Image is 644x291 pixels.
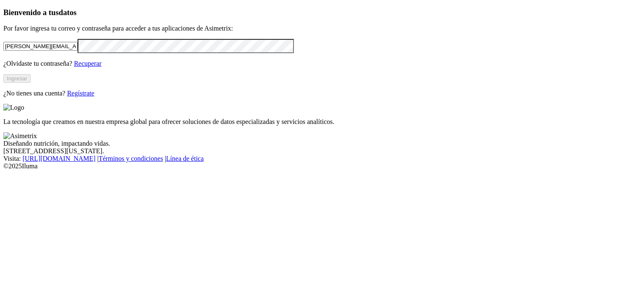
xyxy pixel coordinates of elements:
[23,155,96,162] a: [URL][DOMAIN_NAME]
[74,60,101,67] a: Recuperar
[3,155,641,162] div: Visita : | |
[3,118,641,126] p: La tecnología que creamos en nuestra empresa global para ofrecer soluciones de datos especializad...
[3,147,641,155] div: [STREET_ADDRESS][US_STATE].
[3,60,641,67] p: ¿Olvidaste tu contraseña?
[3,104,24,111] img: Logo
[166,155,204,162] a: Línea de ética
[3,25,641,32] p: Por favor ingresa tu correo y contraseña para acceder a tus aplicaciones de Asimetrix:
[67,90,94,97] a: Regístrate
[3,42,78,51] input: Tu correo
[3,132,37,140] img: Asimetrix
[3,90,641,97] p: ¿No tienes una cuenta?
[3,74,31,83] button: Ingresar
[3,140,641,147] div: Diseñando nutrición, impactando vidas.
[59,8,77,17] span: datos
[99,155,163,162] a: Términos y condiciones
[3,162,641,170] div: © 2025 Iluma
[3,8,641,17] h3: Bienvenido a tus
